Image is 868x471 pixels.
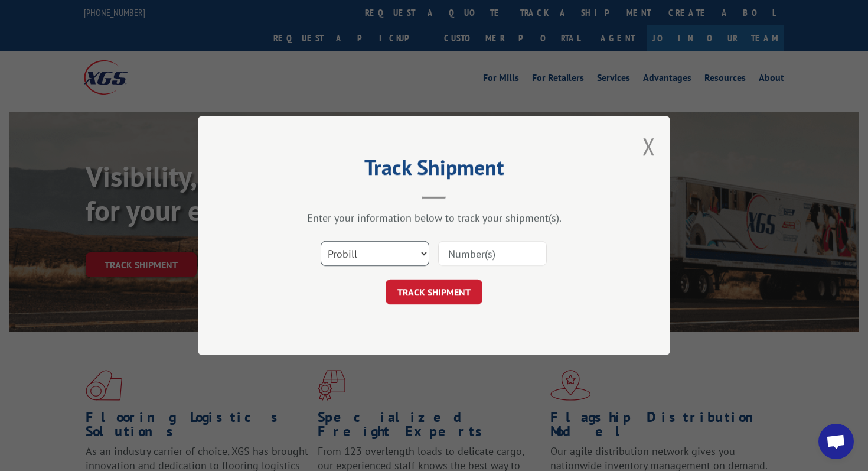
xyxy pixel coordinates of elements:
button: Close modal [642,131,655,162]
h2: Track Shipment [257,159,611,181]
a: Open chat [818,424,854,459]
input: Number(s) [438,241,547,266]
div: Enter your information below to track your shipment(s). [257,211,611,225]
button: TRACK SHIPMENT [386,280,482,304]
